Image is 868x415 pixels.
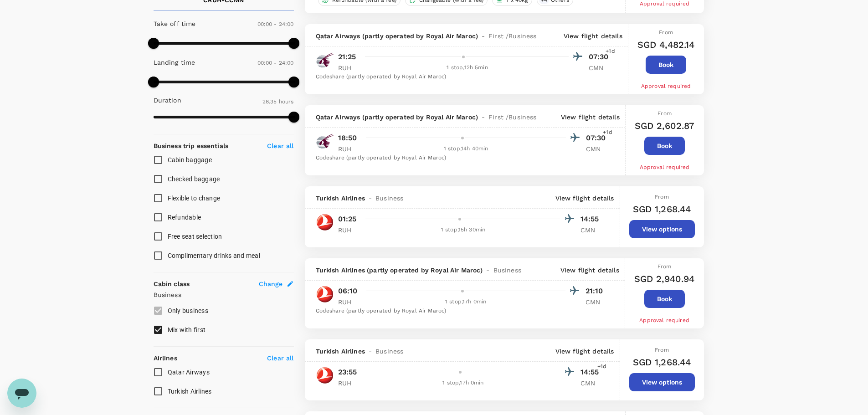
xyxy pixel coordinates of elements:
p: Landing time [154,58,195,67]
p: CMN [586,144,609,154]
p: View flight details [555,347,614,356]
div: 1 stop , 17h 0min [366,379,560,388]
span: 00:00 - 24:00 [257,60,294,66]
span: Business [375,194,403,203]
span: Turkish Airlines [168,388,212,395]
span: +1d [603,128,612,137]
span: +1d [606,47,615,56]
span: 00:00 - 24:00 [257,21,294,27]
span: Approval required [640,0,690,7]
img: QR [316,51,334,69]
span: Only business [168,307,208,314]
p: CMN [580,225,603,235]
p: View flight details [564,31,622,41]
span: +1d [597,362,606,371]
span: From [655,194,669,200]
p: 01:25 [338,214,357,225]
p: 07:30 [586,133,609,143]
div: 1 stop , 12h 5min [366,63,569,72]
span: Business [493,266,521,275]
p: CMN [580,379,603,388]
span: 28.35 hours [262,98,294,105]
p: RUH [338,225,361,235]
p: 14:55 [580,367,603,378]
div: Codeshare (partly operated by Royal Air Maroc) [316,154,609,163]
span: Business [508,113,536,122]
span: Flexible to change [168,195,221,202]
span: Complimentary drinks and meal [168,252,260,259]
h6: SGD 2,940.94 [634,272,695,286]
h6: SGD 1,268.44 [633,202,691,216]
p: 06:10 [338,286,358,297]
span: - [365,347,375,356]
p: 23:55 [338,367,357,378]
span: Approval required [641,83,691,89]
p: Business [154,290,294,299]
p: Clear all [267,354,293,363]
h6: SGD 2,602.87 [635,118,695,133]
span: First / [488,113,508,122]
strong: Airlines [154,354,177,362]
div: 1 stop , 14h 40min [366,144,566,154]
div: 1 stop , 15h 30min [366,225,560,235]
img: TK [316,366,334,384]
span: - [478,113,488,122]
span: From [659,29,673,36]
span: Qatar Airways [168,369,210,376]
strong: Cabin class [154,280,190,287]
span: Approval required [639,317,689,323]
p: CMN [586,297,608,307]
span: From [657,263,672,270]
p: CMN [589,63,611,72]
div: Codeshare (partly operated by Royal Air Maroc) [316,72,611,82]
span: Turkish Airlines (partly operated by Royal Air Maroc) [316,266,483,275]
span: Cabin baggage [168,156,212,164]
span: Refundable [168,214,201,221]
img: TK [316,285,334,303]
button: Book [646,56,686,74]
span: - [483,266,493,275]
h6: SGD 4,482.14 [637,37,695,52]
p: 07:30 [589,51,611,62]
span: From [657,110,672,117]
span: Checked baggage [168,175,220,183]
span: First / [488,31,508,41]
span: - [478,31,488,41]
span: Turkish Airlines [316,347,365,356]
div: 1 stop , 17h 0min [366,297,565,307]
button: Book [644,137,685,155]
p: RUH [338,297,361,307]
span: Turkish Airlines [316,194,365,203]
p: 14:55 [580,214,603,225]
span: Qatar Airways (partly operated by Royal Air Maroc) [316,31,478,41]
p: RUH [338,144,361,154]
p: Duration [154,96,181,105]
p: Clear all [267,141,293,150]
span: Qatar Airways (partly operated by Royal Air Maroc) [316,113,478,122]
span: Business [508,31,536,41]
p: View flight details [555,194,614,203]
span: Business [375,347,403,356]
p: 21:10 [586,286,608,297]
span: Mix with first [168,326,206,333]
p: View flight details [561,113,620,122]
img: TK [316,213,334,231]
p: RUH [338,379,361,388]
span: From [655,347,669,353]
span: Approval required [640,164,690,170]
p: 18:50 [338,133,357,143]
p: View flight details [560,266,619,275]
p: 21:25 [338,51,356,62]
p: Take off time [154,19,196,28]
h6: SGD 1,268.44 [633,355,691,369]
p: RUH [338,63,361,72]
button: View options [629,373,695,391]
span: - [365,194,375,203]
span: Free seat selection [168,233,222,240]
strong: Business trip essentials [154,142,229,149]
button: Book [644,290,685,308]
img: QR [316,132,334,150]
div: Codeshare (partly operated by Royal Air Maroc) [316,307,608,316]
button: View options [629,220,695,238]
iframe: Button to launch messaging window [7,379,36,408]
